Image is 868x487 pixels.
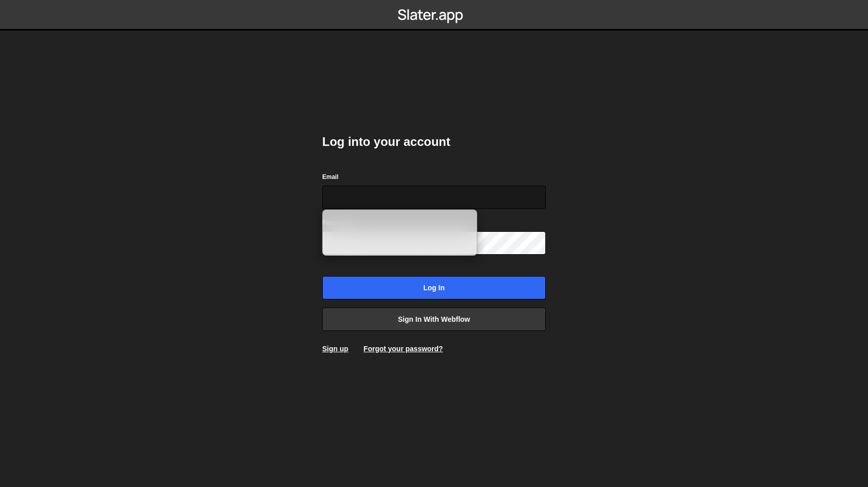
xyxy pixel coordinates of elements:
[363,345,443,353] a: Forgot your password?
[322,172,338,182] label: Email
[322,134,546,150] h2: Log into your account
[322,345,348,353] a: Sign up
[322,308,546,331] a: Sign in with Webflow
[322,276,546,299] input: Log in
